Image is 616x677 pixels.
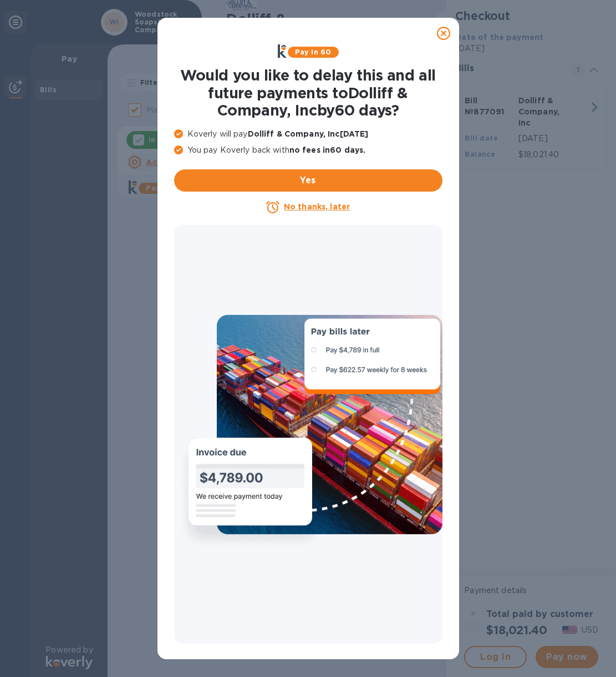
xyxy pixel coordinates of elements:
[174,144,442,156] p: You pay Koverly back with
[174,67,442,119] h1: Would you like to delay this and all future payments to Dolliff & Company, Inc by 60 days ?
[295,48,331,56] b: Pay in 60
[174,128,442,140] p: Koverly will pay
[284,202,350,211] u: No thanks, later
[289,146,365,154] b: no fees in 60 days .
[183,174,434,187] span: Yes
[248,129,369,138] b: Dolliff & Company, Inc [DATE]
[174,169,442,192] button: Yes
